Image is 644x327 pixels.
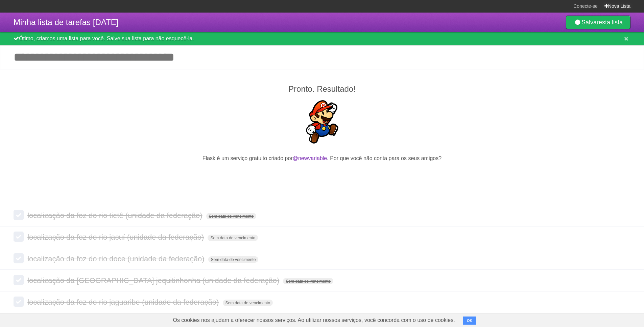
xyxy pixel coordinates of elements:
font: Pronto. Resultado! [288,84,356,93]
font: esta lista [599,19,623,26]
a: Salvaresta lista [566,16,630,29]
font: OK [467,319,473,323]
font: Conecte-se [573,3,598,9]
button: OK [463,317,476,325]
label: Feito [14,210,24,220]
font: Sem data de vencimento [209,214,254,219]
label: Feito [14,275,24,285]
label: Feito [14,253,24,263]
font: Ótimo, criamos uma lista para você. Salve sua lista para não esquecê-la. [19,36,194,41]
font: Nova Lista [608,3,630,9]
label: Feito [14,232,24,242]
font: localização da [GEOGRAPHIC_DATA] jequitinhonha (unidade da federação) [27,276,279,285]
font: Salvar [581,19,599,26]
font: localização da foz do rio doce (unidade da federação) [27,255,204,263]
font: Sem data de vencimento [211,257,256,262]
img: Super Mário [301,100,344,144]
font: Sem data de vencimento [286,279,331,284]
label: Feito [14,297,24,307]
font: . Por que você não conta para os seus amigos? [327,155,442,161]
a: @newvariable [293,155,327,161]
font: localização da foz do rio jaguaribe (unidade da federação) [27,298,219,306]
iframe: X Post Button [308,171,336,180]
font: Sem data de vencimento [210,236,255,240]
font: localização da foz do rio jacuí (unidade da federação) [27,233,204,241]
font: Flask é um serviço gratuito criado por [202,155,293,161]
font: localização da foz do rio tietê (unidade da federação) [27,211,202,220]
font: Sem data de vencimento [225,301,270,305]
font: Minha lista de tarefas [DATE] [14,18,118,27]
font: Os cookies nos ajudam a oferecer nossos serviços. Ao utilizar nossos serviços, você concorda com ... [173,317,455,323]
